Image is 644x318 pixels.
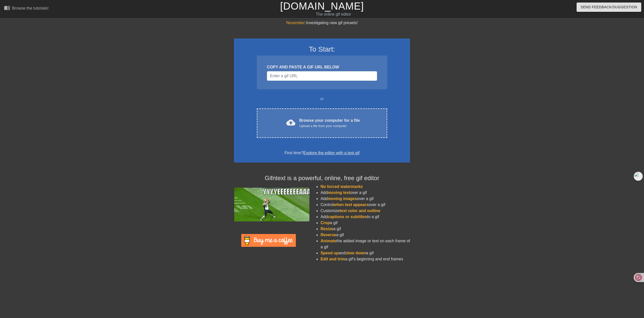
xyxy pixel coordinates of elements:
[328,215,367,219] span: captions or subtitles
[320,226,410,232] li: a gif
[320,239,336,243] span: Animate
[320,220,410,226] li: a gif
[320,221,330,225] span: Crop
[217,11,450,17] div: The online gif editor
[320,202,410,208] li: Control over a gif
[267,71,377,81] input: Username
[320,233,336,237] span: Reverse
[320,227,333,231] span: Resize
[328,196,357,201] span: moving images
[320,251,339,255] span: Speed up
[286,21,306,25] span: November:
[320,190,410,196] li: Add over a gif
[581,4,637,10] span: Send Feedback/Suggestion
[4,5,10,11] span: menu_book
[320,238,410,250] li: the added image or text on each frame of a gif
[280,1,364,12] a: [DOMAIN_NAME]
[340,209,380,213] span: text color and outline
[577,3,641,12] button: Send Feedback/Suggestion
[320,208,410,214] li: Customize
[4,5,49,13] a: Browse the tutorials!
[286,118,295,127] span: cloud_upload
[320,214,410,220] li: Add to a gif
[241,234,296,247] img: Buy Me A Coffee
[334,203,369,207] span: when text appears
[328,190,350,195] span: moving text
[299,117,360,129] div: Browse your computer for a file
[320,256,410,262] li: a gif's beginning and end frames
[320,184,363,189] span: No forced watermarks
[320,257,345,261] span: Edit and trim
[247,96,397,102] div: or
[320,250,410,256] li: and a gif
[267,64,377,70] div: COPY AND PASTE A GIF URL BELOW
[320,196,410,202] li: Add over a gif
[234,188,309,221] img: football_small.gif
[320,232,410,238] li: a gif
[299,124,360,129] div: Upload a file from your computer
[303,151,359,155] a: Explore the editor with a test gif
[240,150,404,156] div: First time?
[12,6,49,10] div: Browse the tutorials!
[240,45,404,54] h3: To Start:
[345,251,366,255] span: slow down
[234,175,410,182] h4: Gifntext is a powerful, online, free gif editor
[234,20,410,26] div: Investigating new gif presets!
